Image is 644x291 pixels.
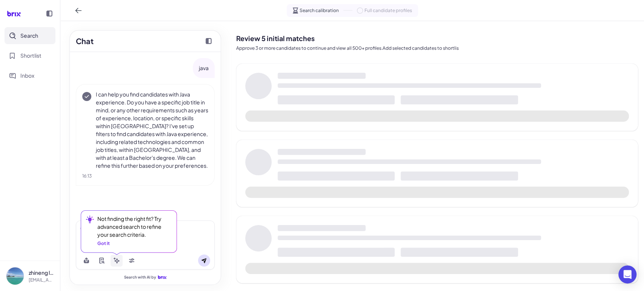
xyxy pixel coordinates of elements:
[5,27,55,44] button: Search
[97,215,170,239] div: Not finding the right fit? Try advanced search to refine your search criteria.
[82,173,208,179] div: 16:13
[20,32,38,40] span: Search
[124,275,156,280] span: Search with AI by
[364,7,412,14] span: Full candidate profiles
[20,72,34,80] span: Inbox
[29,277,54,283] p: [EMAIL_ADDRESS][DOMAIN_NAME]
[236,45,638,52] p: Approve 3 or more candidates to continue and view all 500+ profiles.Add selected candidates to sh...
[618,265,636,283] div: Open Intercom Messenger
[96,90,208,170] p: I can help you find candidates with Java experience. Do you have a specific job title in mind, or...
[97,240,110,247] div: Got it
[5,67,55,84] button: Inbox
[76,35,94,47] h2: Chat
[20,52,41,60] span: Shortlist
[29,269,54,277] p: zhineng laizhineng
[198,254,210,266] button: Send message
[5,47,55,64] button: Shortlist
[203,35,215,47] button: Collapse chat
[236,33,638,43] h2: Review 5 initial matches
[199,64,209,72] p: java
[300,7,339,14] span: Search calibration
[6,267,24,285] img: a87eed28fccf43d19bce8e48793c580c.jpg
